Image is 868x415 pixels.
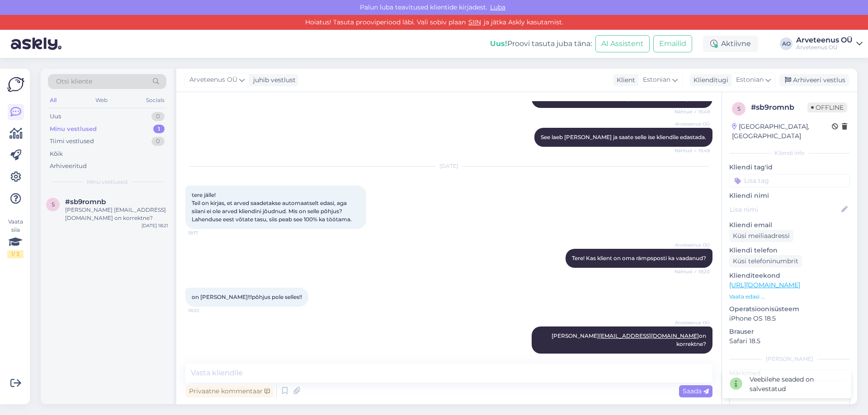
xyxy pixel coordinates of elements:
[7,250,24,258] div: 1 / 3
[151,112,165,121] div: 0
[144,94,166,106] div: Socials
[153,125,165,134] div: 1
[729,174,850,187] input: Lisa tag
[653,35,692,52] button: Emailid
[56,77,92,86] span: Otsi kliente
[729,336,850,346] p: Safari 18.5
[50,125,97,134] div: Minu vestlused
[729,163,850,172] p: Kliendi tag'id
[490,38,592,49] div: Proovi tasuta juba täna:
[729,327,850,336] p: Brauser
[675,268,710,275] span: Nähtud ✓ 18:20
[7,218,24,258] div: Vaata siia
[807,103,847,112] span: Offline
[676,354,710,361] span: 18:21
[65,206,168,222] div: [PERSON_NAME] [EMAIL_ADDRESS][DOMAIN_NAME] on korrektne?
[94,94,109,106] div: Web
[541,134,706,140] span: See laeb [PERSON_NAME] ja saate selle ise kliendile edastada.
[192,191,352,223] span: tere jälle! Teil on kirjas, et arved saadetakse automaatselt edasi, aga siiani ei ole arved klien...
[703,36,758,52] div: Aktiivne
[750,375,844,394] div: Veebilehe seaded on salvestatud
[737,105,741,112] span: s
[729,149,850,157] div: Kliendi info
[572,255,706,261] span: Tere! Kas klient on oma rämpsposti ka vaadanud?
[50,162,87,171] div: Arhiveeritud
[185,385,274,397] div: Privaatne kommentaar
[729,255,802,267] div: Küsi telefoninumbrit
[729,220,850,230] p: Kliendi email
[490,39,507,48] b: Uus!
[729,314,850,323] p: iPhone OS 18.5
[780,37,793,50] div: AO
[65,198,106,206] span: #sb9romnb
[729,355,850,363] div: [PERSON_NAME]
[48,94,58,106] div: All
[185,162,712,170] div: [DATE]
[50,137,94,146] div: Tiimi vestlused
[466,18,484,26] a: SIIN
[189,75,237,85] span: Arveteenus OÜ
[192,294,302,300] span: on [PERSON_NAME]!!!põhjus pole selles!!
[729,281,800,289] a: [URL][DOMAIN_NAME]
[599,332,699,339] a: [EMAIL_ADDRESS][DOMAIN_NAME]
[683,387,709,395] span: Saada
[552,332,708,347] span: [PERSON_NAME] on korrektne?
[796,44,853,51] div: Arveteenus OÜ
[675,108,710,115] span: Nähtud ✓ 15:49
[87,178,127,186] span: Minu vestlused
[7,76,24,93] img: Askly Logo
[729,230,793,242] div: Küsi meiliaadressi
[188,307,222,314] span: 18:20
[796,37,863,51] a: Arveteenus OÜArveteenus OÜ
[729,246,850,255] p: Kliendi telefon
[729,293,850,301] p: Vaata edasi ...
[729,304,850,314] p: Operatsioonisüsteem
[675,121,710,127] span: Arveteenus OÜ
[50,149,63,159] div: Kõik
[487,3,508,11] span: Luba
[675,242,710,248] span: Arveteenus OÜ
[188,229,222,236] span: 18:17
[732,122,832,141] div: [GEOGRAPHIC_DATA], [GEOGRAPHIC_DATA]
[751,102,807,113] div: # sb9romnb
[675,319,710,326] span: Arveteenus OÜ
[595,35,650,52] button: AI Assistent
[690,75,728,85] div: Klienditugi
[779,74,849,86] div: Arhiveeri vestlus
[52,201,55,208] span: s
[142,222,168,229] div: [DATE] 18:21
[643,75,670,85] span: Estonian
[729,191,850,201] p: Kliendi nimi
[250,75,296,85] div: juhib vestlust
[796,37,853,44] div: Arveteenus OÜ
[730,205,840,214] input: Lisa nimi
[613,75,635,85] div: Klient
[675,147,710,154] span: Nähtud ✓ 15:49
[736,75,764,85] span: Estonian
[151,137,165,146] div: 0
[729,271,850,280] p: Klienditeekond
[50,112,61,121] div: Uus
